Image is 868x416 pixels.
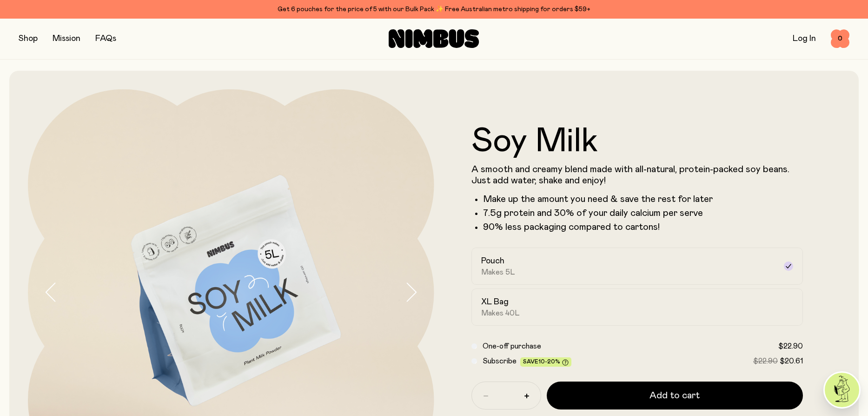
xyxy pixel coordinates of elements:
[547,382,803,409] button: Add to cart
[483,357,517,365] span: Subscribe
[753,357,778,365] span: $22.90
[481,255,504,267] h2: Pouch
[523,359,569,366] span: Save
[483,208,803,219] li: 7.5g protein and 30% of your daily calcium per serve
[53,34,80,43] a: Mission
[481,268,515,277] span: Makes 5L
[481,296,509,308] h2: XL Bag
[649,389,700,402] span: Add to cart
[483,342,541,350] span: One-off purchase
[471,164,803,186] p: A smooth and creamy blend made with all-natural, protein-packed soy beans. Just add water, shake ...
[483,194,803,205] li: Make up the amount you need & save the rest for later
[831,29,849,48] button: 0
[471,125,803,158] h1: Soy Milk
[95,34,116,43] a: FAQs
[793,34,816,43] a: Log In
[483,221,803,233] p: 90% less packaging compared to cartons!
[778,342,803,350] span: $22.90
[825,373,859,407] img: agent
[538,359,560,364] span: 10-20%
[780,357,803,365] span: $20.61
[481,309,520,318] span: Makes 40L
[19,4,849,15] div: Get 6 pouches for the price of 5 with our Bulk Pack ✨ Free Australian metro shipping for orders $59+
